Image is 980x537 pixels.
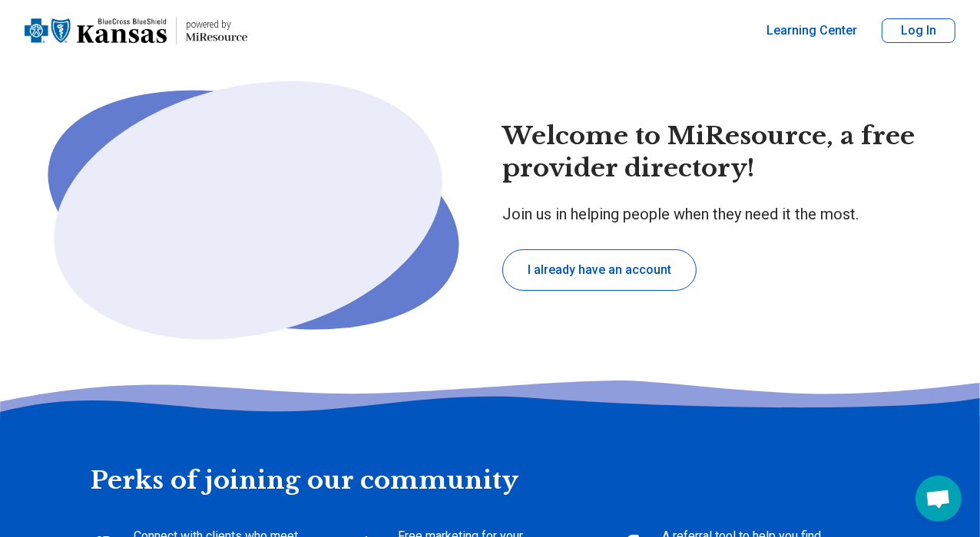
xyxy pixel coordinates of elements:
[502,249,697,291] button: I already have an account
[915,476,962,522] div: Open chat
[882,18,955,43] button: Log In
[502,203,957,225] p: Join us in helping people when they need it the most.
[766,21,857,40] a: Learning Center
[186,18,247,31] p: powered by
[502,120,957,184] h1: Welcome to MiResource, a free provider directory!
[25,6,247,55] a: Home page
[91,416,889,497] h2: Perks of joining our community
